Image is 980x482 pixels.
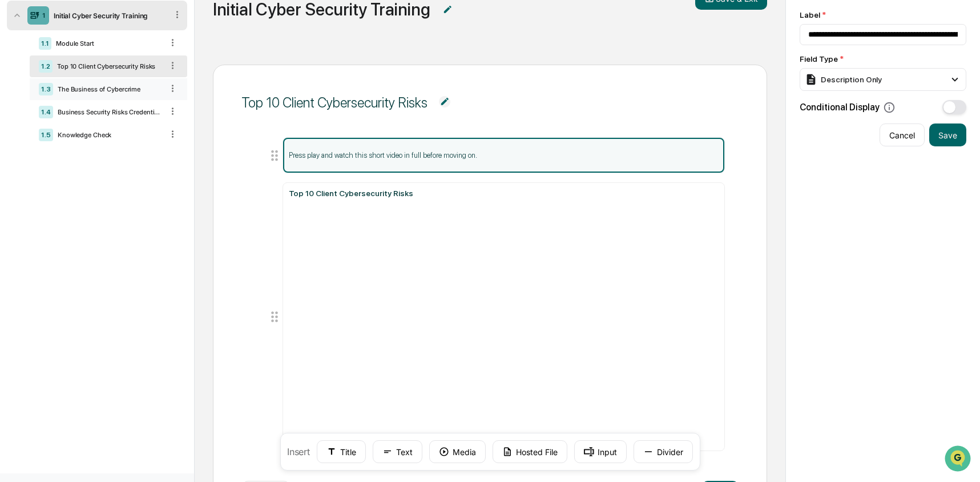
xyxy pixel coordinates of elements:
a: 🗄️Attestations [78,140,146,160]
button: Title [317,440,366,463]
div: Knowledge Check [53,131,163,139]
span: Pylon [114,194,138,202]
div: Description Only [805,73,882,86]
div: The Business of Cybercrime [53,85,163,93]
div: Top 10 Client Cybersecurity Risks [283,183,725,451]
div: Label [800,10,966,19]
button: Divider [634,440,693,463]
div: Top 10 Client Cybersecurity Risks [289,189,719,198]
div: 🔎 [11,167,21,176]
div: 1.3 [39,83,53,95]
div: 🗄️ [83,145,92,154]
div: Module Start [51,39,163,47]
a: Powered byPylon [80,193,138,202]
div: 1.5 [39,129,53,141]
div: Top 10 Client Cybersecurity Risks [241,94,428,111]
button: Text [373,440,422,463]
p: Press play and watch this short video in full before moving on. [289,151,719,160]
iframe: Open customer support [943,444,974,475]
button: Input [574,440,627,463]
img: Additional Document Icon [439,96,450,107]
span: Data Lookup [23,166,72,177]
div: Top 10 Client Cybersecurity Risks [53,62,163,70]
div: Conditional Display [800,101,896,114]
div: 1 [42,11,46,19]
iframe: Vimeo video player [289,202,719,445]
div: Initial Cyber Security Training [49,11,167,20]
button: Start new chat [194,91,208,105]
button: Cancel [880,124,925,146]
a: 🖐️Preclearance [7,140,78,160]
div: 🖐️ [11,145,21,154]
div: Field Type [800,54,966,63]
div: Press play and watch this short video in full before moving on. [283,138,725,173]
img: 1746055101610-c473b297-6a78-478c-a979-82029cc54cd1 [11,87,32,108]
button: Save [929,124,966,146]
p: How can we help? [11,24,208,42]
div: 1.1 [39,37,51,50]
span: Attestations [94,144,142,156]
button: Media [429,440,486,463]
div: We're available if you need us! [39,99,144,108]
div: 1.2 [39,60,53,73]
img: Additional Document Icon [442,4,453,15]
a: 🔎Data Lookup [7,161,76,182]
button: Hosted File [493,440,567,463]
div: 1.4 [39,106,53,118]
div: Insert [280,433,700,471]
div: Business Security Risks Credential Attacks & Account Takeover Explained [53,108,163,116]
span: Preclearance [23,144,74,156]
div: Start new chat [39,87,187,99]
